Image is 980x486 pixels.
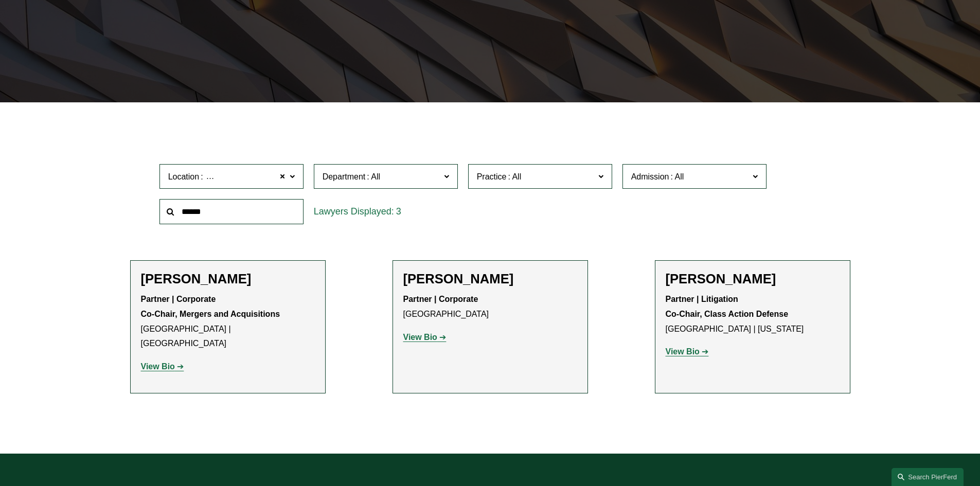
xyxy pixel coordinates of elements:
[141,271,315,287] h2: [PERSON_NAME]
[141,292,315,351] p: [GEOGRAPHIC_DATA] | [GEOGRAPHIC_DATA]
[168,172,200,181] span: Location
[666,295,789,318] strong: Partner | Litigation Co-Chair, Class Action Defense
[666,347,709,356] a: View Bio
[141,310,280,318] strong: Co-Chair, Mergers and Acquisitions
[403,292,577,322] p: [GEOGRAPHIC_DATA]
[141,362,175,371] strong: View Bio
[323,172,366,181] span: Department
[396,206,401,217] span: 3
[477,172,507,181] span: Practice
[403,333,447,341] a: View Bio
[205,170,291,184] span: [GEOGRAPHIC_DATA]
[666,271,840,287] h2: [PERSON_NAME]
[666,292,840,336] p: [GEOGRAPHIC_DATA] | [US_STATE]
[141,362,184,371] a: View Bio
[403,333,437,341] strong: View Bio
[403,271,577,287] h2: [PERSON_NAME]
[141,295,216,303] strong: Partner | Corporate
[403,295,478,303] strong: Partner | Corporate
[666,347,700,356] strong: View Bio
[631,172,669,181] span: Admission
[892,468,964,486] a: Search this site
